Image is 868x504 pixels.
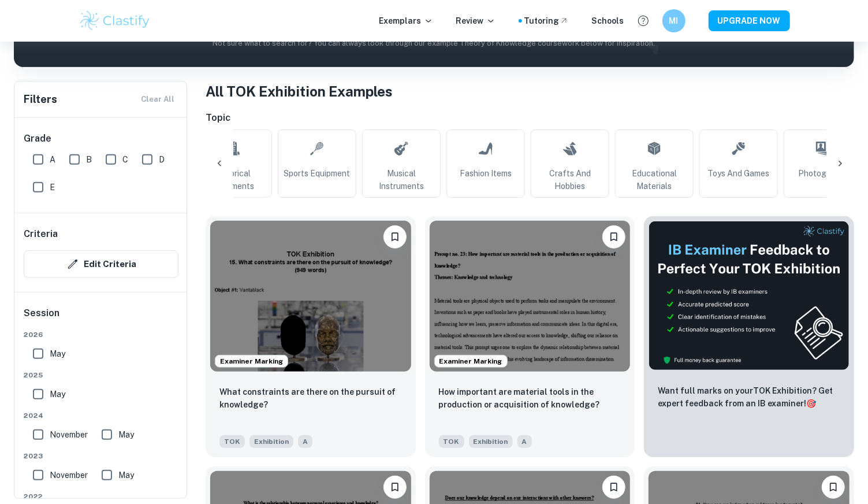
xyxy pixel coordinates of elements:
[206,81,854,102] h1: All TOK Exhibition Examples
[159,153,165,166] span: D
[383,476,407,499] button: Bookmark
[118,428,134,441] span: May
[219,386,402,411] p: What constraints are there on the pursuit of knowledge?
[439,386,621,411] p: How important are material tools in the production or acquisition of knowledge?
[298,435,312,448] span: A
[822,476,845,499] button: Bookmark
[379,14,433,27] p: Exemplars
[709,10,790,31] button: UPGRADE NOW
[215,356,288,366] span: Examiner Marking
[249,435,293,448] span: Exhibition
[24,410,178,421] span: 2024
[118,469,134,481] span: May
[439,435,464,448] span: TOK
[24,132,178,146] h6: Grade
[24,451,178,461] span: 2023
[367,167,435,192] span: Musical Instruments
[50,469,88,481] span: November
[383,225,407,249] button: Bookmark
[210,221,411,372] img: TOK Exhibition example thumbnail: What constraints are there on the pursui
[50,153,55,166] span: A
[456,14,496,27] p: Review
[50,347,65,360] span: May
[122,153,128,166] span: C
[50,181,55,194] span: E
[24,329,178,340] span: 2026
[24,370,178,380] span: 2025
[79,9,152,32] img: Clastify logo
[435,356,507,366] span: Examiner Marking
[24,306,178,329] h6: Session
[667,14,680,27] h6: MI
[517,435,532,448] span: A
[24,227,58,241] h6: Criteria
[86,153,92,166] span: B
[644,216,854,457] a: ThumbnailWant full marks on yourTOK Exhibition? Get expert feedback from an IB examiner!
[806,399,816,408] span: 🎯
[536,167,604,192] span: Crafts and Hobbies
[206,216,416,457] a: Examiner MarkingBookmarkWhat constraints are there on the pursuit of knowledge?TOKExhibitionA
[469,435,513,448] span: Exhibition
[206,111,854,125] h6: Topic
[24,491,178,502] span: 2022
[430,221,631,372] img: TOK Exhibition example thumbnail: How important are material tools in the
[634,11,653,31] button: Help and Feedback
[649,221,850,370] img: Thumbnail
[284,167,351,180] span: Sports Equipment
[602,225,625,249] button: Bookmark
[620,167,688,192] span: Educational Materials
[50,428,88,441] span: November
[24,250,178,278] button: Edit Criteria
[460,167,512,180] span: Fashion Items
[799,167,848,180] span: Photographs
[662,9,686,32] button: MI
[23,38,845,49] p: Not sure what to search for? You can always look through our example Theory of Knowledge coursewo...
[50,388,65,401] span: May
[592,14,624,27] a: Schools
[524,14,569,27] a: Tutoring
[219,435,245,448] span: TOK
[24,91,57,108] h6: Filters
[658,384,840,410] p: Want full marks on your TOK Exhibition ? Get expert feedback from an IB examiner!
[708,167,770,180] span: Toys and Games
[425,216,635,457] a: Examiner MarkingBookmarkHow important are material tools in the production or acquisition of know...
[602,476,625,499] button: Bookmark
